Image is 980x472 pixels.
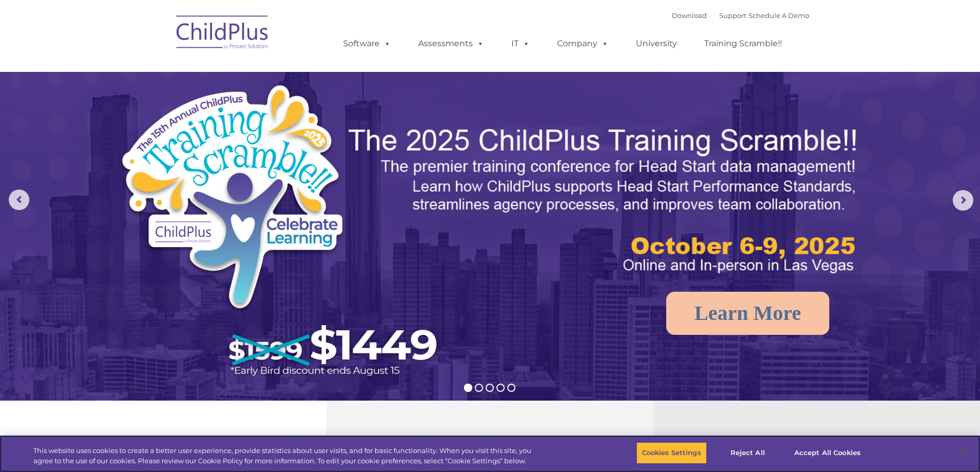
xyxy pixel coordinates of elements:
a: Support [719,11,746,20]
a: Learn More [666,292,829,335]
a: University [626,33,687,54]
a: Training Scramble!! [694,33,792,54]
span: Last name [143,68,174,75]
a: Company [547,33,619,54]
button: Close [952,442,975,464]
div: This website uses cookies to create a better user experience, provide statistics about user visit... [33,446,539,466]
button: Cookies Settings [636,442,707,464]
a: IT [501,33,540,54]
font: | [672,11,809,20]
a: Software [333,33,401,54]
a: Schedule A Demo [749,11,809,20]
span: Phone number [143,110,187,118]
a: Assessments [408,33,494,54]
img: ChildPlus by Procare Solutions [171,8,274,60]
button: Accept All Cookies [789,442,866,464]
button: Reject All [716,442,780,464]
a: Download [672,11,707,20]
